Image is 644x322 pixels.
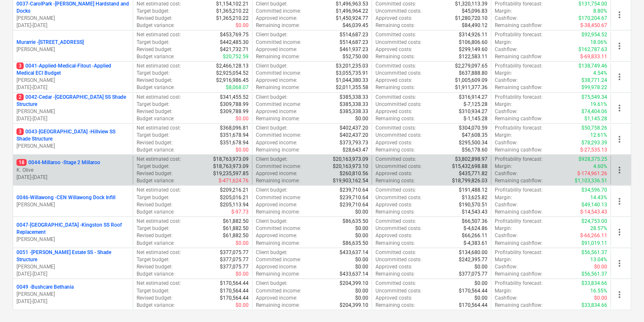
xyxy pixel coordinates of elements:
[375,39,422,46] p: Uncommitted costs :
[462,208,488,216] p: $14,543.43
[256,46,297,53] p: Approved income :
[593,163,607,170] p: 4.60%
[231,208,249,216] p: $-97.73
[495,108,518,115] p: Cashflow :
[581,124,607,132] p: $50,758.26
[455,156,488,163] p: $3,802,898.97
[614,227,625,237] span: more_vert
[375,31,416,38] p: Committed costs :
[216,77,249,84] p: $2,916,986.45
[137,108,173,115] p: Revised budget :
[256,194,301,201] p: Committed income :
[236,115,249,122] p: $0.00
[137,0,181,8] p: Net estimated cost :
[459,124,488,132] p: $304,070.59
[495,8,512,15] p: Margin :
[220,139,249,146] p: $351,678.94
[495,77,518,84] p: Cashflow :
[16,0,129,30] div: 0037-CarolPark -[PERSON_NAME] Hardstand and Docks[PERSON_NAME][DATE]-[DATE]
[256,201,297,208] p: Approved income :
[340,124,368,132] p: $402,437.20
[455,15,488,22] p: $1,280,720.10
[16,128,129,150] div: 30043-[GEOGRAPHIC_DATA] -Hillview SS Shade Structure[PERSON_NAME]
[223,225,249,232] p: $61,882.50
[602,281,644,322] iframe: Chat Widget
[216,62,249,70] p: $2,466,128.13
[462,218,488,225] p: $66,507.36
[495,194,512,201] p: Margin :
[614,10,625,20] span: more_vert
[495,94,543,101] p: Profitability forecast :
[495,225,512,232] p: Margin :
[220,194,249,201] p: $205,016.21
[375,62,416,70] p: Committed costs :
[340,139,368,146] p: $373,793.73
[614,41,625,51] span: more_vert
[256,101,301,108] p: Committed income :
[495,218,543,225] p: Profitability forecast :
[137,53,175,60] p: Budget variance :
[137,39,170,46] p: Target budget :
[577,170,607,177] p: $-174,961.26
[16,108,129,115] p: [PERSON_NAME]
[462,132,488,139] p: $47,608.35
[137,70,170,77] p: Target budget :
[256,218,288,225] p: Client budget :
[580,22,607,29] p: $-38,450.67
[137,8,170,15] p: Target budget :
[459,187,488,194] p: $191,488.12
[256,163,301,170] p: Committed income :
[236,240,249,247] p: $0.00
[220,108,249,115] p: $309,788.99
[256,208,300,216] p: Remaining income :
[220,31,249,38] p: $453,769.75
[462,146,488,154] p: $56,178.60
[375,94,416,101] p: Committed costs :
[495,232,518,239] p: Cashflow :
[16,271,129,278] p: [DATE] - [DATE]
[137,163,170,170] p: Target budget :
[336,77,368,84] p: $1,044,380.33
[16,291,129,298] p: [PERSON_NAME]
[375,232,412,239] p: Approved costs :
[495,139,518,146] p: Cashflow :
[256,22,300,29] p: Remaining income :
[340,201,368,208] p: $239,710.64
[216,8,249,15] p: $1,365,210.22
[614,72,625,82] span: more_vert
[16,298,129,305] p: [DATE] - [DATE]
[578,156,607,163] p: $928,375.25
[137,201,173,208] p: Revised budget :
[213,156,249,163] p: $18,763,973.09
[256,115,300,122] p: Remaining income :
[16,39,129,53] div: Murarrie -[STREET_ADDRESS][PERSON_NAME]
[137,208,175,216] p: Budget variance :
[375,139,412,146] p: Approved costs :
[375,177,415,184] p: Remaining costs :
[340,101,368,108] p: $385,338.33
[459,53,488,60] p: $122,583.11
[614,134,625,144] span: more_vert
[220,39,249,46] p: $442,485.30
[495,208,543,216] p: Remaining cashflow :
[495,124,543,132] p: Profitability forecast :
[495,62,543,70] p: Profitability forecast :
[16,62,24,69] span: 3
[581,77,607,84] p: $38,771.24
[333,156,368,163] p: $20,163,973.09
[581,94,607,101] p: $75,549.34
[581,201,607,208] p: $49,140.13
[256,39,301,46] p: Committed income :
[495,53,543,60] p: Remaining cashflow :
[216,0,249,8] p: $1,154,102.21
[495,15,518,22] p: Cashflow :
[333,163,368,170] p: $20,163,973.10
[455,0,488,8] p: $1,320,113.39
[463,115,488,122] p: $-1,145.28
[16,194,129,208] div: 0046-Willawong -CEN Willawong Dock Infill[PERSON_NAME]
[137,84,175,91] p: Budget variance :
[16,46,129,53] p: [PERSON_NAME]
[455,62,488,70] p: $2,279,097.65
[137,132,170,139] p: Target budget :
[137,240,175,247] p: Budget variance :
